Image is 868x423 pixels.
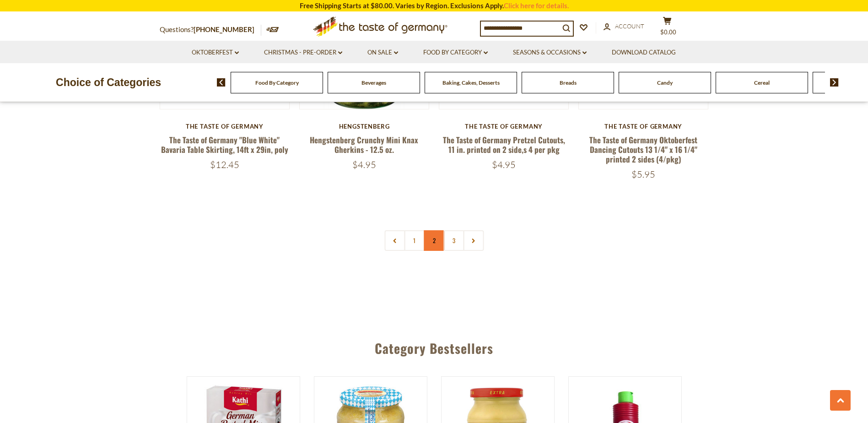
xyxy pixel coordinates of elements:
a: Oktoberfest [192,48,239,58]
a: Food By Category [255,79,299,86]
a: 2 [424,230,444,251]
span: $5.95 [631,168,655,180]
a: Beverages [361,79,386,86]
div: The Taste of Germany [160,123,290,130]
img: previous arrow [217,78,226,87]
a: Food By Category [423,48,488,58]
p: Questions? [160,24,261,36]
span: Account [615,22,644,30]
a: Download Catalog [612,48,676,58]
img: next arrow [830,78,839,87]
button: $0.00 [654,16,681,39]
a: 3 [443,230,464,251]
a: Baking, Cakes, Desserts [442,79,500,86]
a: [PHONE_NUMBER] [194,25,254,33]
a: On Sale [367,48,398,58]
span: $4.95 [352,159,376,170]
a: Click here for details. [504,1,569,10]
div: The Taste of Germany [578,123,709,130]
div: Hengstenberg [299,123,430,130]
a: 1 [404,230,425,251]
a: Breads [560,79,577,86]
a: The Taste of Germany "Blue White" Bavaria Table Skirting, 14ft x 29in, poly [161,134,288,155]
a: The Taste of Germany Pretzel Cutouts, 11 in. printed on 2 side,s 4 per pkg [443,134,565,155]
div: The Taste of Germany [439,123,569,130]
span: $0.00 [660,28,676,36]
div: Category Bestsellers [116,327,752,365]
a: Christmas - PRE-ORDER [264,48,342,58]
a: The Taste of Germany Oktoberfest Dancing Cutouts 13 1/4" x 16 1/4" printed 2 sides (4/pkg) [589,134,697,165]
a: Candy [657,79,673,86]
a: Seasons & Occasions [513,48,587,58]
a: Cereal [754,79,770,86]
span: $4.95 [492,159,516,170]
span: $12.45 [210,159,239,170]
a: Hengstenberg Crunchy Mini Knax Gherkins - 12.5 oz. [310,134,418,155]
a: Account [604,22,644,32]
